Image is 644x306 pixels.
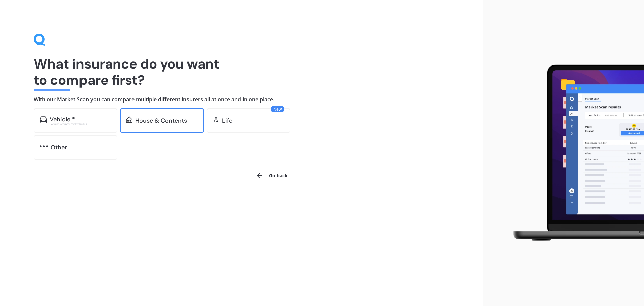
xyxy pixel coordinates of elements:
h4: With our Market Scan you can compare multiple different insurers all at once and in one place. [34,96,449,103]
img: other.81dba5aafe580aa69f38.svg [40,143,48,150]
img: car.f15378c7a67c060ca3f3.svg [40,116,47,123]
img: home-and-contents.b802091223b8502ef2dd.svg [126,116,132,123]
span: New [271,106,284,112]
div: Other [51,144,67,151]
div: Vehicle * [50,116,75,123]
div: House & Contents [135,117,187,124]
h1: What insurance do you want to compare first? [34,56,449,88]
img: laptop.webp [503,61,644,246]
div: Life [222,117,232,124]
img: life.f720d6a2d7cdcd3ad642.svg [213,116,219,123]
div: Excludes commercial vehicles [50,123,111,125]
button: Go back [252,168,292,184]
